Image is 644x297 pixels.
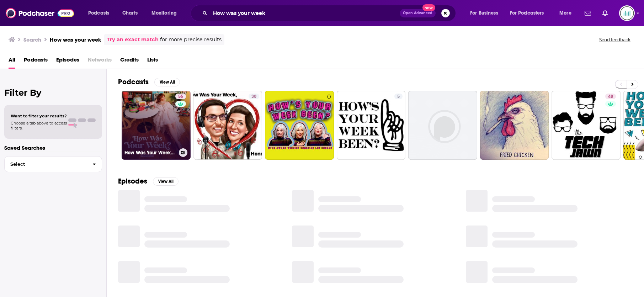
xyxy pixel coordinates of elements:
[400,9,436,17] button: Open AdvancedNew
[124,150,176,156] h3: How Was Your Week? with [PERSON_NAME]
[120,54,139,69] a: Credits
[619,5,635,21] img: User Profile
[118,78,180,86] a: PodcastsView All
[465,7,507,19] button: open menu
[608,93,613,100] span: 48
[6,6,74,20] img: Podchaser - Follow, Share and Rate Podcasts
[337,91,406,160] a: 5
[151,8,177,18] span: Monitoring
[154,78,180,86] button: View All
[118,177,179,186] a: EpisodesView All
[153,177,179,186] button: View All
[197,5,463,21] div: Search podcasts, credits, & more...
[582,7,594,19] a: Show notifications dropdown
[11,113,67,118] span: Want to filter your results?
[50,36,101,43] h3: How was your week
[619,5,635,21] span: Logged in as podglomerate
[505,7,554,19] button: open menu
[11,121,67,131] span: Choose a tab above to access filters.
[107,36,159,44] a: Try an exact match
[265,91,334,160] a: 0
[56,54,79,69] a: Episodes
[83,7,118,19] button: open menu
[175,94,186,99] a: 55
[4,144,102,151] p: Saved Searches
[397,93,400,100] span: 5
[118,7,142,19] a: Charts
[510,8,544,18] span: For Podcasters
[9,54,15,69] a: All
[559,8,571,18] span: More
[470,8,498,18] span: For Business
[122,8,138,18] span: Charts
[147,54,158,69] a: Lists
[251,93,256,100] span: 30
[24,54,48,69] a: Podcasts
[403,11,432,15] span: Open Advanced
[605,94,616,99] a: 48
[597,37,633,43] button: Send feedback
[552,91,621,160] a: 48
[422,4,435,11] span: New
[619,5,635,21] button: Show profile menu
[88,8,109,18] span: Podcasts
[23,36,41,43] h3: Search
[88,54,112,69] span: Networks
[122,91,191,160] a: 55How Was Your Week? with [PERSON_NAME]
[178,93,183,100] span: 55
[5,162,87,166] span: Select
[4,156,102,172] button: Select
[327,94,331,157] div: 0
[554,7,580,19] button: open menu
[118,177,147,186] h2: Episodes
[160,36,222,44] span: for more precise results
[147,7,186,19] button: open menu
[394,94,403,99] a: 5
[118,78,149,86] h2: Podcasts
[249,94,259,99] a: 30
[210,7,400,19] input: Search podcasts, credits, & more...
[193,91,262,160] a: 30
[4,87,102,98] h2: Filter By
[600,7,611,19] a: Show notifications dropdown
